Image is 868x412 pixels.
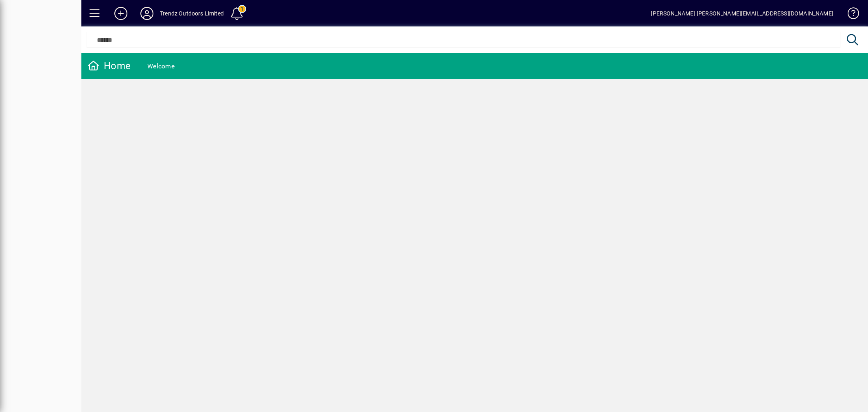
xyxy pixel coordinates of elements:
div: Trendz Outdoors Limited [160,7,224,20]
button: Add [108,6,134,21]
div: Welcome [147,60,175,73]
a: Knowledge Base [842,2,858,28]
button: Profile [134,6,160,21]
div: Home [87,59,131,72]
div: [PERSON_NAME] [PERSON_NAME][EMAIL_ADDRESS][DOMAIN_NAME] [651,7,833,20]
